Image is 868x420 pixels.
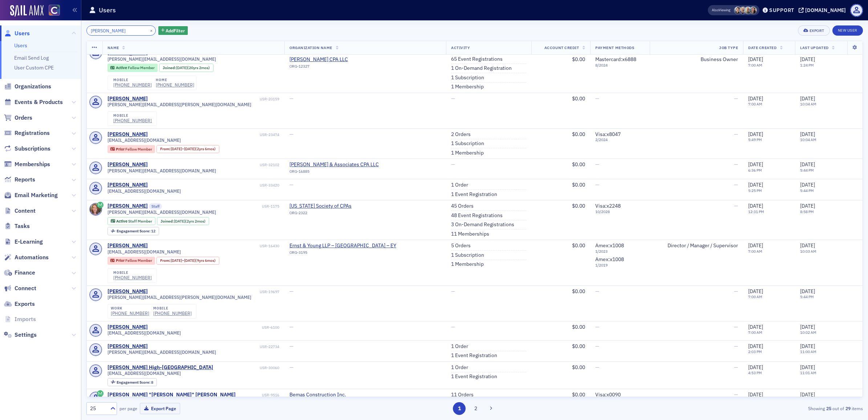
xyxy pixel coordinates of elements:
[595,249,644,254] span: 1 / 2023
[148,27,155,33] button: ×
[184,146,195,151] span: [DATE]
[153,311,192,316] div: [PHONE_NUMBER]
[572,364,585,371] span: $0.00
[14,55,49,61] a: Email Send Log
[719,45,738,50] span: Job Type
[748,56,763,63] span: [DATE]
[108,249,181,255] span: [EMAIL_ADDRESS][DOMAIN_NAME]
[451,140,484,147] a: 1 Subscription
[289,324,293,330] span: —
[289,56,356,63] a: [PERSON_NAME] CPA LLC
[116,219,128,224] span: Active
[748,324,763,330] span: [DATE]
[800,324,815,330] span: [DATE]
[800,188,814,193] time: 5:44 PM
[748,242,763,249] span: [DATE]
[158,26,188,35] button: AddFilter
[108,45,119,50] span: Name
[748,188,762,193] time: 5:25 PM
[451,84,484,90] a: 1 Membership
[451,392,474,398] a: 11 Orders
[157,145,219,153] div: From: 2020-07-27 00:00:00
[289,243,396,249] span: Ernst & Young LLP – Denver – EY
[149,203,162,210] span: Staff
[15,331,37,339] span: Settings
[800,203,815,209] span: [DATE]
[734,288,738,295] span: —
[4,269,35,277] a: Finance
[451,324,455,330] span: —
[4,315,36,323] a: Imports
[595,288,599,295] span: —
[289,203,356,209] span: Colorado Society of CPAs
[174,219,185,224] span: [DATE]
[800,242,815,249] span: [DATE]
[734,203,738,209] span: —
[149,183,279,188] div: USR-33420
[595,137,644,142] span: 2 / 2024
[156,78,194,83] div: home
[748,364,763,371] span: [DATE]
[595,364,599,371] span: —
[15,129,50,137] span: Registrations
[748,168,762,173] time: 6:36 PM
[712,8,719,12] div: Also
[595,56,636,63] span: Mastercard : x6888
[108,145,155,153] div: Prior: Prior: Fellow Member
[116,65,128,70] span: Active
[108,243,148,249] div: [PERSON_NAME]
[157,217,209,225] div: Joined: 2023-07-19 00:00:00
[15,269,35,277] span: Finance
[4,284,36,292] a: Connect
[171,147,216,151] div: – (2yrs 6mos)
[800,161,815,168] span: [DATE]
[110,65,154,70] a: Active Fellow Member
[451,131,471,138] a: 2 Orders
[108,56,216,62] span: [PERSON_NAME][EMAIL_ADDRESS][DOMAIN_NAME]
[108,364,213,371] div: [PERSON_NAME] High-[GEOGRAPHIC_DATA]
[572,131,585,137] span: $0.00
[451,203,474,209] a: 45 Orders
[108,203,148,209] div: [PERSON_NAME]
[712,8,730,13] span: Viewing
[572,56,585,63] span: $0.00
[800,330,816,335] time: 10:02 AM
[160,147,171,151] span: From :
[451,161,455,168] span: —
[734,95,738,102] span: —
[15,83,51,91] span: Organizations
[748,294,762,299] time: 7:00 AM
[15,300,35,308] span: Exports
[149,97,279,101] div: USR-20159
[739,7,747,14] span: Alicia Gelinas
[595,181,599,188] span: —
[734,343,738,349] span: —
[125,147,152,152] span: Fellow Member
[595,324,599,330] span: —
[748,63,762,68] time: 7:00 AM
[149,163,279,167] div: USR-32102
[4,83,51,91] a: Organizations
[572,324,585,330] span: $0.00
[748,349,762,354] time: 2:03 PM
[108,217,156,225] div: Active: Active: Staff Member
[108,96,148,102] a: [PERSON_NAME]
[15,238,43,246] span: E-Learning
[171,146,182,151] span: [DATE]
[451,191,497,198] a: 1 Event Registration
[176,65,210,70] div: (20yrs 2mos)
[108,343,148,350] a: [PERSON_NAME]
[4,29,30,37] a: Users
[116,258,125,263] span: Prior
[734,161,738,168] span: —
[734,7,742,14] span: Pamela Galey-Coleman
[451,75,484,81] a: 1 Subscription
[113,113,152,118] div: mobile
[140,403,180,414] button: Export Page
[4,207,36,215] a: Content
[748,131,763,137] span: [DATE]
[108,182,148,188] a: [PERSON_NAME]
[171,258,182,263] span: [DATE]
